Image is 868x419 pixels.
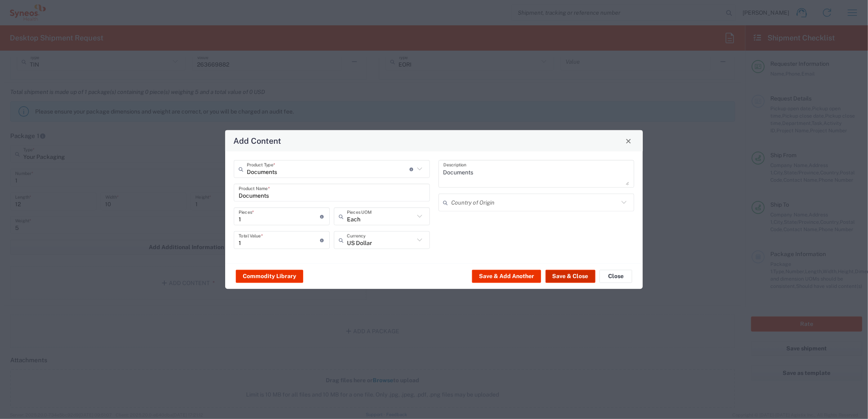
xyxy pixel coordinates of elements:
[234,135,282,147] h4: Add Content
[472,270,541,283] button: Save & Add Another
[623,135,634,147] button: Close
[546,270,595,283] button: Save & Close
[236,270,303,283] button: Commodity Library
[600,270,632,283] button: Close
